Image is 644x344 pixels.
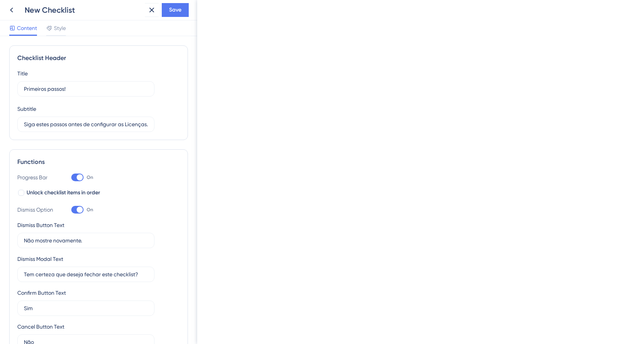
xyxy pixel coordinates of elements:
div: New Checklist [25,5,142,15]
span: Content [17,23,37,33]
div: Title [17,69,28,78]
input: Type the value [24,304,148,312]
div: Functions [17,157,180,167]
div: Progress Bar [17,173,56,182]
div: Confirm Button Text [17,288,66,297]
span: Style [54,23,66,33]
div: Dismiss Button Text [17,220,64,230]
input: Header 2 [24,120,148,129]
input: Type the value [24,270,148,279]
div: Cancel Button Text [17,322,64,331]
input: Type the value [24,236,148,245]
button: Save [162,3,189,17]
div: Checklist Header [17,53,180,63]
span: Save [169,5,181,15]
div: Subtitle [17,104,36,114]
input: Header 1 [24,85,148,93]
span: Unlock checklist items in order [27,188,100,197]
div: Dismiss Option [17,205,56,214]
span: On [87,174,93,180]
div: Dismiss Modal Text [17,254,63,264]
span: On [87,207,93,213]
